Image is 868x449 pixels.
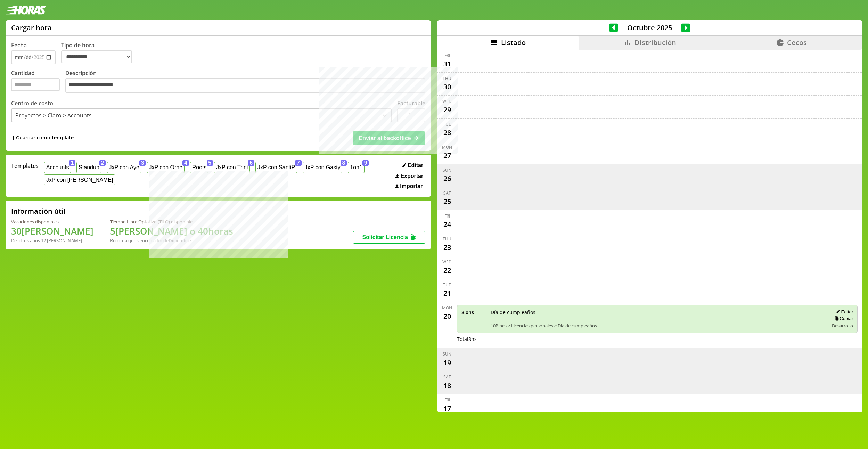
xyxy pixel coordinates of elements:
[11,237,93,244] div: De otros años: 12 [PERSON_NAME]
[303,162,342,173] button: JxP con Gasty8
[393,173,425,180] button: Exportar
[442,265,453,276] div: 22
[442,357,453,368] div: 19
[491,323,824,329] span: 10Pines > Licencias personales > Dia de cumpleaños
[182,160,189,166] span: 4
[442,288,453,299] div: 21
[11,162,39,170] span: Templates
[107,162,141,173] button: JxP con Aye3
[61,41,138,64] label: Tipo de hora
[832,323,853,329] span: Desarrollo
[11,206,66,216] h2: Información útil
[11,134,74,142] span: +Guardar como template
[443,236,451,242] div: Thu
[443,351,451,357] div: Sun
[6,6,46,15] img: logotipo
[147,162,185,173] button: JxP con Orne4
[341,160,347,166] span: 8
[353,231,425,244] button: Solicitar Licencia
[444,52,450,58] div: Fri
[834,309,853,315] button: Editar
[353,131,425,145] button: Enviar al backoffice
[444,397,450,403] div: Fri
[501,38,526,47] span: Listado
[442,305,452,311] div: Mon
[618,23,681,32] span: Octubre 2025
[443,374,451,380] div: Sat
[359,135,411,141] span: Enviar al backoffice
[110,237,233,244] div: Recordá que vencen a fin de
[69,160,76,166] span: 1
[442,311,453,322] div: 20
[295,160,302,166] span: 7
[442,219,453,230] div: 24
[787,38,807,47] span: Cecos
[442,380,453,391] div: 18
[443,121,451,127] div: Tue
[397,99,425,107] label: Facturable
[65,69,425,95] label: Descripción
[400,162,425,169] button: Editar
[11,219,93,225] div: Vacaciones disponibles
[190,162,208,173] button: Roots5
[400,173,423,179] span: Exportar
[443,75,451,81] div: Thu
[61,50,132,63] select: Tipo de hora
[44,174,115,185] button: JxP con [PERSON_NAME]
[11,99,53,107] label: Centro de costo
[442,98,452,104] div: Wed
[110,219,233,225] div: Tiempo Libre Optativo (TiLO) disponible
[11,134,15,142] span: +
[362,160,369,166] span: 9
[65,78,425,93] textarea: Descripción
[461,309,486,316] span: 8.0 hs
[400,183,423,189] span: Importar
[442,127,453,138] div: 28
[11,78,60,91] input: Cantidad
[442,259,452,265] div: Wed
[139,160,146,166] span: 3
[44,162,71,173] button: Accounts1
[442,173,453,184] div: 26
[442,144,452,150] div: Mon
[457,336,858,342] div: Total 8 hs
[832,316,853,321] button: Copiar
[11,41,27,49] label: Fecha
[76,162,101,173] button: Standup2
[348,162,364,173] button: 1on19
[11,69,65,95] label: Cantidad
[214,162,250,173] button: JxP con Trini6
[248,160,254,166] span: 6
[110,225,233,237] h1: 5 [PERSON_NAME] o 40 horas
[362,234,408,240] span: Solicitar Licencia
[442,196,453,207] div: 25
[443,282,451,288] div: Tue
[207,160,213,166] span: 5
[99,160,106,166] span: 2
[442,104,453,115] div: 29
[408,162,423,169] span: Editar
[15,112,92,119] div: Proyectos > Claro > Accounts
[169,237,191,244] b: Diciembre
[444,213,450,219] div: Fri
[443,167,451,173] div: Sun
[437,50,862,411] div: scrollable content
[443,190,451,196] div: Sat
[634,38,676,47] span: Distribución
[255,162,297,173] button: JxP con SantiP7
[442,58,453,70] div: 31
[442,242,453,253] div: 23
[11,23,52,32] h1: Cargar hora
[442,81,453,92] div: 30
[442,403,453,414] div: 17
[11,225,93,237] h1: 30 [PERSON_NAME]
[442,150,453,161] div: 27
[491,309,824,316] span: Día de cumpleaños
